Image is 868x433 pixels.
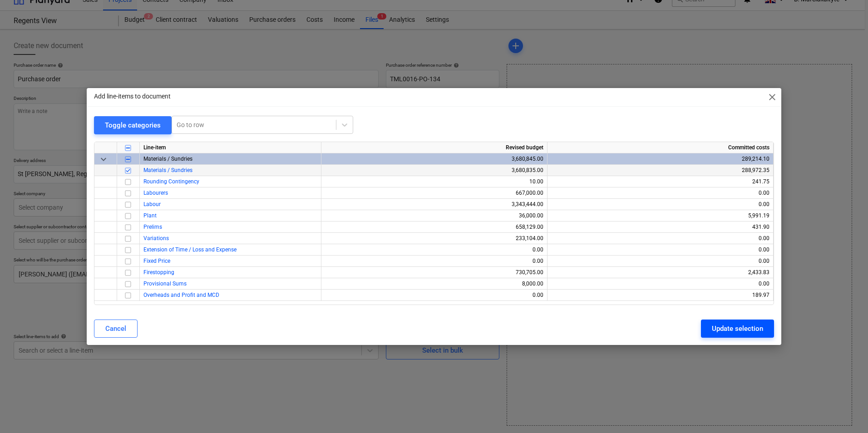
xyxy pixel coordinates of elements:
[325,187,543,199] div: 667,000.00
[325,290,543,301] div: 0.00
[701,320,774,338] button: Update selection
[94,320,138,338] button: Cancel
[712,323,763,335] div: Update selection
[551,221,769,233] div: 431.90
[143,178,199,185] a: Rounding Contingency
[143,156,192,162] span: Materials / Sundries
[325,244,543,256] div: 0.00
[143,212,157,219] a: Plant
[551,199,769,210] div: 0.00
[140,142,321,153] div: Line-item
[551,290,769,301] div: 189.97
[143,246,237,253] a: Extension of Time / Loss and Expense
[551,153,769,165] div: 289,214.10
[143,224,162,230] a: Prelims
[551,267,769,278] div: 2,433.83
[321,142,547,153] div: Revised budget
[325,267,543,278] div: 730,705.00
[143,167,192,173] a: Materials / Sundries
[143,269,174,276] a: Firestopping
[325,221,543,233] div: 658,129.00
[325,153,543,165] div: 3,680,845.00
[98,154,109,165] span: keyboard_arrow_down
[551,165,769,176] div: 288,972.35
[551,187,769,199] div: 0.00
[325,256,543,267] div: 0.00
[551,210,769,221] div: 5,991.19
[547,142,774,153] div: Committed costs
[767,92,778,103] span: close
[143,258,170,264] a: Fixed Price
[105,119,161,131] div: Toggle categories
[551,244,769,256] div: 0.00
[325,233,543,244] div: 233,104.00
[551,278,769,290] div: 0.00
[143,190,168,196] a: Labourers
[551,233,769,244] div: 0.00
[143,292,219,298] a: Overheads and Profit and MCD
[143,201,161,207] a: Labour
[94,92,171,101] p: Add line-items to document
[325,199,543,210] div: 3,343,444.00
[551,256,769,267] div: 0.00
[325,176,543,187] div: 10.00
[325,165,543,176] div: 3,680,835.00
[143,280,187,287] a: Provisional Sums
[551,176,769,187] div: 241.75
[94,116,172,134] button: Toggle categories
[325,278,543,290] div: 8,000.00
[325,210,543,221] div: 36,000.00
[105,323,126,335] div: Cancel
[143,235,169,241] a: Variations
